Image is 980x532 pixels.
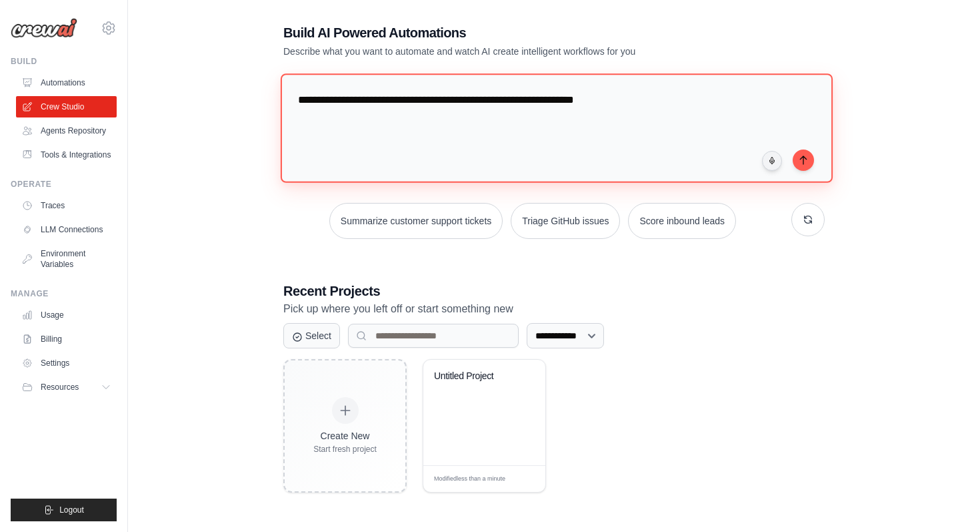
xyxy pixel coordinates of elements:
a: Billing [16,328,117,350]
span: Logout [59,505,84,515]
div: Create New [313,429,377,443]
a: Traces [16,195,117,216]
div: Untitled Project [434,370,515,382]
a: LLM Connections [16,219,117,240]
img: Logo [11,18,77,38]
button: Select [283,323,340,348]
button: Triage GitHub issues [511,203,620,239]
p: Describe what you want to automate and watch AI create intelligent workflows for you [283,45,731,58]
button: Click to speak your automation idea [762,151,782,171]
a: Settings [16,352,117,374]
button: Summarize customer support tickets [329,203,503,239]
a: Automations [16,72,117,93]
a: Agents Repository [16,120,117,142]
span: Modified less than a minute [434,475,505,484]
h3: Recent Projects [283,282,825,300]
span: Resources [41,382,79,392]
div: Manage [11,288,117,299]
p: Pick up where you left off or start something new [283,300,825,318]
a: Usage [16,304,117,326]
button: Logout [11,499,117,521]
div: Start fresh project [313,444,377,455]
button: Get new suggestions [791,203,825,236]
h1: Build AI Powered Automations [283,23,731,42]
a: Environment Variables [16,243,117,275]
a: Tools & Integrations [16,144,117,166]
button: Score inbound leads [628,203,736,239]
div: Build [11,56,117,67]
span: Edit [514,474,525,484]
a: Crew Studio [16,96,117,117]
div: Operate [11,179,117,190]
button: Resources [16,376,117,398]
